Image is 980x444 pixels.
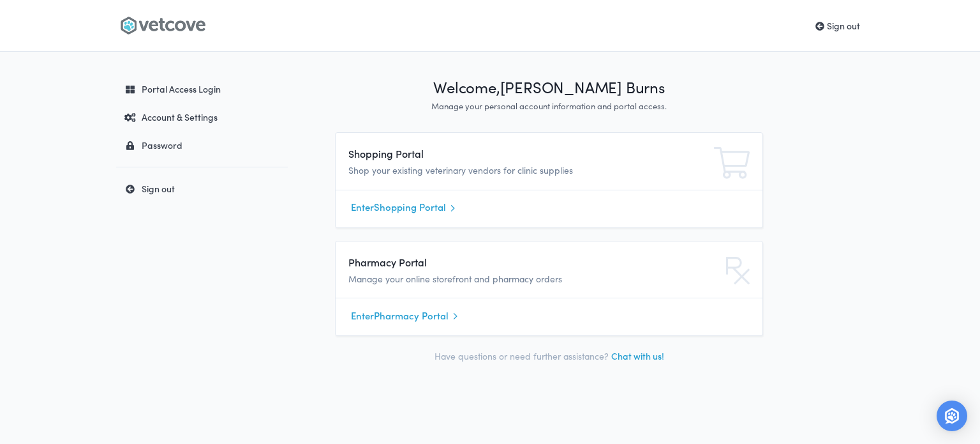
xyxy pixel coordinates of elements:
a: EnterPharmacy Portal [351,306,747,325]
p: Have questions or need further assistance? [335,349,763,364]
a: Sign out [116,177,288,200]
a: Portal Access Login [116,77,288,100]
div: Open Intercom Messenger [937,401,967,431]
p: Manage your online storefront and pharmacy orders [348,272,616,286]
a: EnterShopping Portal [351,198,747,217]
a: Sign out [815,19,860,32]
p: Shop your existing veterinary vendors for clinic supplies [348,164,616,178]
div: Password [119,139,281,151]
h1: Welcome, [PERSON_NAME] Burns [335,77,763,98]
p: Manage your personal account information and portal access. [335,100,763,112]
div: Sign out [119,182,281,195]
a: Account & Settings [116,105,288,128]
h4: Pharmacy Portal [348,254,616,270]
div: Portal Access Login [119,82,281,95]
h4: Shopping Portal [348,146,616,161]
a: Chat with us! [611,349,664,362]
a: Password [116,134,288,157]
div: Account & Settings [119,111,281,123]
